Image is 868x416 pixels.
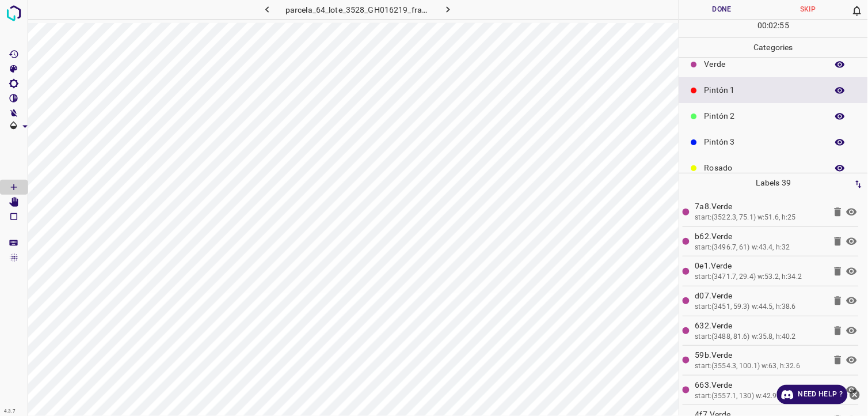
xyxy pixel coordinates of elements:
p: Categories [679,38,868,57]
p: Labels 39 [683,173,865,192]
div: start:(3488, 81.6) w:35.8, h:40.2 [695,332,825,342]
button: close-help [848,385,862,404]
p: d07.Verde [695,290,825,302]
p: 55 [780,20,789,32]
a: Need Help ? [777,385,848,404]
p: Pintón 2 [705,110,822,122]
div: start:(3554.3, 100.1) w:63, h:32.6 [695,361,825,372]
div: start:(3471.7, 29.4) w:53.2, h:34.2 [695,272,825,282]
div: Pintón 2 [679,103,868,129]
p: 59b.Verde [695,349,825,361]
div: start:(3522.3, 75.1) w:51.6, h:25 [695,213,825,223]
div: start:(3496.7, 61) w:43.4, h:32 [695,243,825,253]
p: 02 [769,20,778,32]
div: Pintón 3 [679,129,868,155]
p: b62.Verde [695,230,825,243]
p: 663.Verde [695,379,825,391]
h6: parcela_64_lote_3528_GH016219_frame_00091_88021.jpg [285,3,430,19]
p: 7a8.Verde [695,201,825,213]
div: Verde [679,51,868,77]
img: logo [3,3,24,24]
p: Verde [705,58,822,70]
div: Pintón 1 [679,77,868,103]
div: start:(3451, 59.3) w:44.5, h:38.6 [695,302,825,312]
div: start:(3557.1, 130) w:42.9, h:31.5 [695,391,825,402]
p: 0e1.Verde [695,260,825,272]
p: 632.Verde [695,320,825,332]
p: Pintón 1 [705,84,822,96]
div: : : [757,20,789,37]
p: Pintón 3 [705,136,822,148]
div: 4.3.7 [1,407,18,416]
div: Rosado [679,155,868,181]
p: Rosado [705,162,822,174]
p: 00 [757,20,767,32]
